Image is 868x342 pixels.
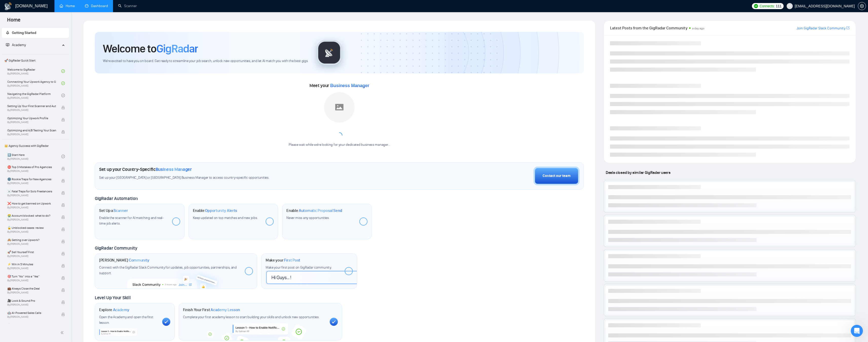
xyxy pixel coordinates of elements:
[6,43,9,47] span: fund-projection-screen
[95,245,137,251] span: GigRadar Community
[95,295,131,300] span: Level Up Your Skill
[7,194,56,197] span: By [PERSON_NAME]
[61,252,65,255] span: lock
[7,274,56,279] span: 🎯 Turn “No” into a “Yes”
[61,228,65,231] span: lock
[3,2,13,12] button: go back
[7,206,56,209] span: By [PERSON_NAME]
[193,208,237,213] h1: Enable
[7,90,61,101] a: Navigating the GigRadar PlatformBy[PERSON_NAME]
[7,109,56,112] span: By [PERSON_NAME]
[85,4,108,8] a: dashboardDashboard
[7,303,56,306] span: By [PERSON_NAME]
[99,315,153,325] span: Open the Academy and open the first lesson.
[6,43,26,47] span: Academy
[846,26,849,30] span: export
[61,118,65,122] span: lock
[851,325,863,337] iframe: Intercom live chat
[7,315,56,318] span: By [PERSON_NAME]
[4,58,97,156] div: Dima says…
[299,208,342,213] span: Automatic Proposal Send
[61,276,65,280] span: lock
[7,237,56,243] span: 🙈 Getting over Upwork?
[7,225,56,230] span: 🔓 Unblocked cases: review
[7,262,56,267] span: ⚡ Win in 5 Minutes
[7,78,61,89] a: Connecting Your Upwork Agency to GigRadarBy[PERSON_NAME]
[7,66,61,77] a: Welcome to GigRadarBy[PERSON_NAME]
[99,208,128,213] h1: Set Up a
[3,16,25,27] span: Home
[610,25,688,31] span: Latest Posts from the GigRadar Community
[95,196,138,201] span: GigRadar Automation
[32,162,36,166] button: Start recording
[103,59,308,64] span: We're excited to have you on board. Get ready to streamline your job search, unlock new opportuni...
[7,230,56,233] span: By [PERSON_NAME]
[604,168,672,177] span: Deals closed by similar GigRadar users
[156,167,192,172] span: Business Manager
[286,216,329,220] span: Never miss any opportunities.
[788,4,791,8] span: user
[7,323,56,328] span: 🎯 Can't find matching jobs?
[7,177,56,182] span: 🌚 Rookie Traps for New Agencies
[61,191,65,195] span: lock
[2,141,68,151] span: 👑 Agency Success with GigRadar
[61,313,65,316] span: lock
[7,298,56,303] span: 🎥 Look & Sound Pro
[754,4,758,8] img: upwork-logo.png
[7,255,56,258] span: By [PERSON_NAME]
[7,151,61,162] a: 1️⃣ Start HereBy[PERSON_NAME]
[61,155,65,158] span: check-circle
[324,92,355,123] img: placeholder.png
[266,258,300,263] h1: Make your
[7,291,56,294] span: By [PERSON_NAME]
[7,250,56,255] span: 🚀 Sell Yourself First
[99,307,129,312] h1: Explore
[12,43,26,47] span: Academy
[87,160,95,168] button: Send a message…
[16,162,20,166] button: Emoji picker
[113,307,129,312] span: Academy
[61,215,65,219] span: lock
[89,2,98,11] div: Close
[203,323,317,340] img: academy-bg.png
[4,58,83,152] div: What kind of notifications are you trying to enable?Just created a test channel from scratch and ...
[61,240,65,243] span: lock
[61,94,65,97] span: check-circle
[7,165,56,170] span: ⛔ Top 3 Mistakes of Pro Agencies
[24,162,28,166] button: Gif picker
[317,40,342,65] img: gigradar-logo.png
[61,179,65,183] span: lock
[25,6,61,11] p: Active in the last 15m
[7,310,56,315] span: 🤖 AI-Powered Sales Calls
[7,189,56,194] span: ☠️ Fatal Traps for Solo Freelancers
[14,3,23,11] img: Profile image for Dima
[79,2,89,12] button: Home
[797,26,845,31] a: Join GigRadar Slack Community
[6,31,9,34] span: rocket
[156,42,198,55] span: GigRadar
[60,4,75,8] a: homeHome
[183,307,240,312] h1: Finish Your First
[286,143,393,147] div: Please wait while we're looking for your dedicated business manager...
[61,69,65,73] span: check-circle
[61,203,65,207] span: lock
[543,173,570,179] div: Contact our team
[99,216,163,226] span: Enable the scanner for AI matching and real-time job alerts.
[7,218,56,221] span: By [PERSON_NAME]
[61,82,65,85] span: check-circle
[2,55,68,66] span: 🚀 GigRadar Quick Start
[8,53,31,56] div: Dima • 1h ago
[7,170,56,173] span: By [PERSON_NAME]
[99,265,237,275] span: Connect with the GigRadar Slack Community for updates, job opportunities, partnerships, and support.
[8,162,12,166] button: Upload attachment
[8,61,79,81] div: What kind of notifications are you trying to enable? Just created a test channel from scratch and...
[129,258,149,263] span: Community
[7,104,56,109] span: Setting Up Your First Scanner and Auto-Bidder
[533,167,580,185] button: Contact our team
[25,3,35,6] h1: Dima
[183,315,320,319] span: Complete your first academy lesson to start building your skills and unlock new opportunities.
[7,121,56,124] span: By [PERSON_NAME]
[99,167,192,172] h1: Set up your Country-Specific
[309,83,369,88] span: Meet your
[7,286,56,291] span: 💼 Always Close the Deal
